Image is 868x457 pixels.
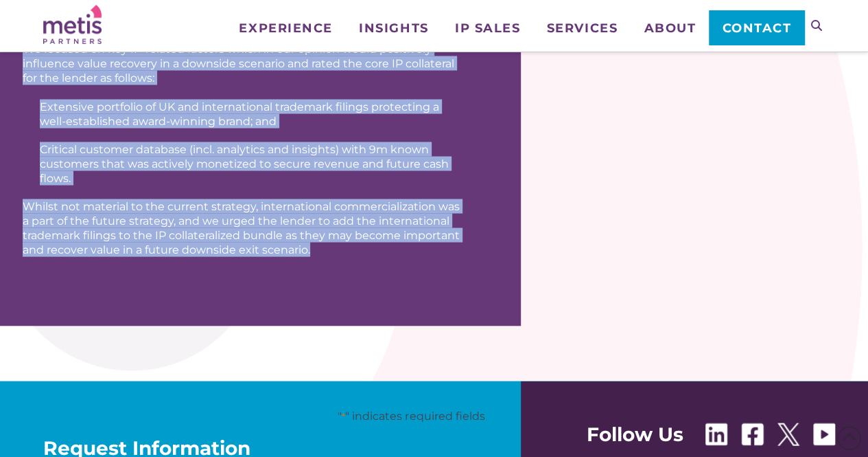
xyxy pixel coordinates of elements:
[587,424,683,443] span: Follow Us
[40,99,467,128] li: Extensive portfolio of UK and international trademark filings protecting a well-established award...
[23,41,467,85] p: We focused on key IP-related factors which in our opinion would positively influence value recove...
[644,22,696,34] span: About
[40,142,467,185] li: Critical customer database (incl. analytics and insights) with 9m known customers that was active...
[359,22,428,34] span: Insights
[813,423,835,445] img: Youtube
[43,438,484,457] span: Request Information
[547,22,618,34] span: Services
[705,423,727,445] img: Linkedin
[23,199,467,256] p: Whilst not material to the current strategy, international commercialization was a part of the fu...
[43,408,484,423] p: " " indicates required fields
[837,426,861,450] span: Back to Top
[723,22,792,34] span: Contact
[455,22,520,34] span: IP Sales
[777,423,799,445] img: X
[709,10,804,45] a: Contact
[43,5,102,44] img: Metis Partners
[741,423,764,445] img: Facebook
[239,22,332,34] span: Experience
